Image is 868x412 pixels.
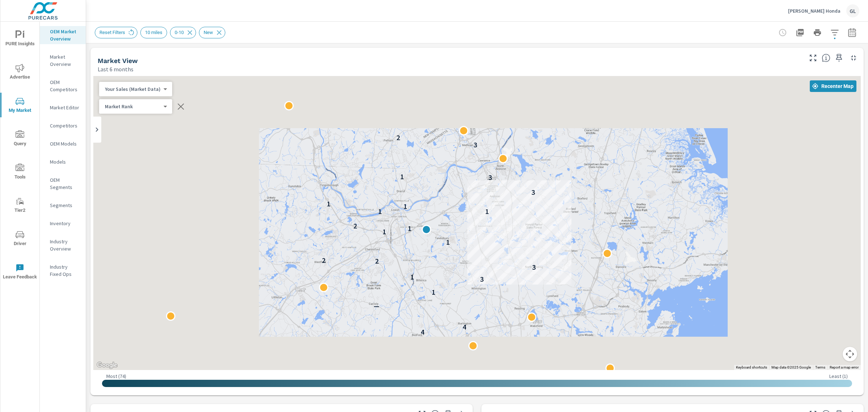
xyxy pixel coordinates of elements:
button: Map camera controls [843,347,857,361]
div: 0-10 [170,27,196,38]
div: OEM Segments [40,175,86,193]
p: 2 [353,222,357,230]
button: Recenter Map [810,80,856,92]
p: Segments [50,202,80,209]
p: Your Sales (Market Data) [105,86,161,92]
p: OEM Models [50,140,80,147]
div: Industry Overview [40,236,86,254]
div: OEM Market Overview [40,26,86,44]
span: Recenter Map [813,83,854,89]
span: Reset Filters [95,30,129,35]
p: 3 [531,188,535,197]
span: Save this to your personalized report [833,52,845,64]
div: Market Overview [40,51,86,70]
div: Inventory [40,218,86,229]
p: OEM Segments [50,176,80,191]
button: "Export Report to PDF" [793,25,807,40]
p: Market Overview [50,53,80,68]
div: Segments [40,200,86,211]
span: Query [3,130,37,148]
p: Models [50,158,80,165]
span: Leave Feedback [3,264,37,281]
p: — [374,302,379,310]
p: 1 [432,288,435,297]
p: 2 [375,257,379,265]
p: Last 6 months [98,65,133,73]
div: Competitors [40,120,86,131]
p: Most ( 74 ) [106,373,126,379]
p: 1 [485,207,489,216]
div: Your Sales (Market Data) [99,103,166,110]
div: Your Sales (Market Data) [99,86,166,93]
span: Tools [3,164,37,181]
p: OEM Competitors [50,79,80,93]
div: Models [40,156,86,167]
span: Tier2 [3,197,37,215]
p: OEM Market Overview [50,28,80,42]
p: 2 [322,256,325,265]
h5: Market View [98,57,138,64]
p: 1 [446,238,450,247]
p: 1 [410,273,414,281]
p: 3 [532,262,536,271]
p: 1 [378,207,382,216]
a: Open this area in Google Maps (opens a new window) [95,361,119,370]
span: Driver [3,230,37,248]
span: Advertise [3,64,37,81]
span: My Market [3,97,37,115]
p: Market Editor [50,104,80,111]
img: Google [95,361,119,370]
p: 3 [488,173,492,182]
div: OEM Competitors [40,77,86,95]
p: [PERSON_NAME] Honda [788,8,841,14]
button: Print Report [810,25,825,40]
p: 4 [463,323,466,331]
p: Industry Fixed Ops [50,263,80,278]
span: Map data ©2025 Google [771,365,811,369]
p: 4 [421,328,424,336]
p: 1 [408,224,412,233]
span: Find the biggest opportunities in your market for your inventory. Understand by postal code where... [822,54,830,62]
p: Least ( 1 ) [829,373,848,379]
button: Minimize Widget [848,52,859,64]
span: 0-10 [170,30,188,35]
span: New [199,30,217,35]
button: Apply Filters [827,25,842,40]
p: 1 [383,227,386,236]
div: OEM Models [40,138,86,149]
div: nav menu [0,22,39,288]
a: Report a map error [830,365,859,369]
p: Competitors [50,122,80,129]
div: New [199,27,225,38]
div: Reset Filters [95,27,137,38]
div: GL [846,4,859,17]
p: Inventory [50,220,80,227]
div: Industry Fixed Ops [40,261,86,279]
div: Market Editor [40,102,86,113]
p: 1 [400,172,404,181]
span: 10 miles [141,30,167,35]
p: 3 [480,275,484,283]
p: 1 [404,202,407,211]
p: 3 [473,140,477,149]
p: 2 [396,133,400,142]
p: 1 [327,199,331,208]
button: Select Date Range [845,25,859,40]
button: Keyboard shortcuts [736,365,767,370]
span: PURE Insights [3,30,37,48]
a: Terms (opens in new tab) [815,365,825,369]
button: Make Fullscreen [807,52,819,64]
p: Industry Overview [50,238,80,252]
p: Market Rank [105,103,161,110]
